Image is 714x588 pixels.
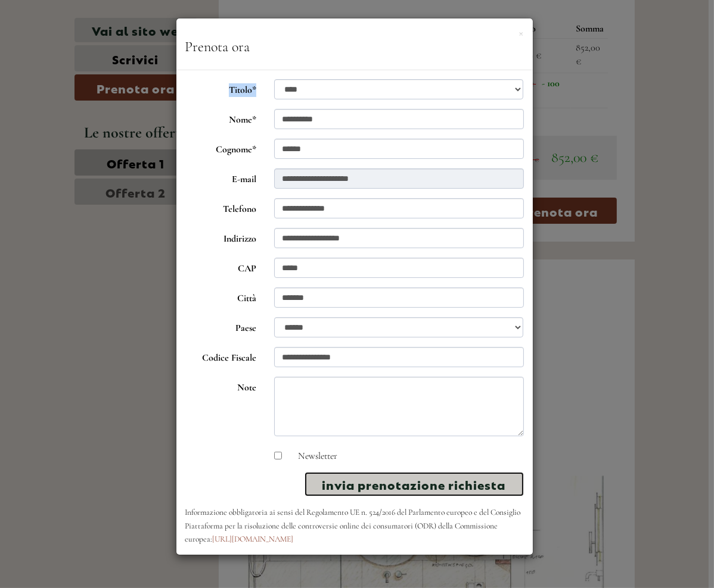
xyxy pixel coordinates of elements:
button: × [519,26,524,39]
label: Telefono [176,198,266,216]
label: Città [176,287,266,305]
label: Cognome* [176,139,266,157]
h3: Prenota ora [185,39,524,55]
button: Invia [310,308,380,334]
small: Informazione obbligatoria ai sensi del Regolamento UE n. 524/2016 del Parlamento europeo e del Co... [185,507,521,545]
div: Buon giorno, come possiamo aiutarla? [9,32,165,68]
label: Paese [176,317,266,335]
button: invia prenotazione richiesta [305,472,524,496]
label: Note [176,377,266,395]
label: Indirizzo [176,228,266,246]
label: Titolo* [176,79,266,97]
label: CAP [176,258,266,276]
small: 18:37 [18,58,159,66]
label: Nome* [176,109,266,127]
label: Codice Fiscale [176,347,266,365]
label: E-mail [176,168,266,186]
div: [GEOGRAPHIC_DATA] [18,35,159,44]
label: Newsletter [286,449,337,463]
a: [URL][DOMAIN_NAME] [213,534,294,544]
div: martedì [163,9,218,29]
